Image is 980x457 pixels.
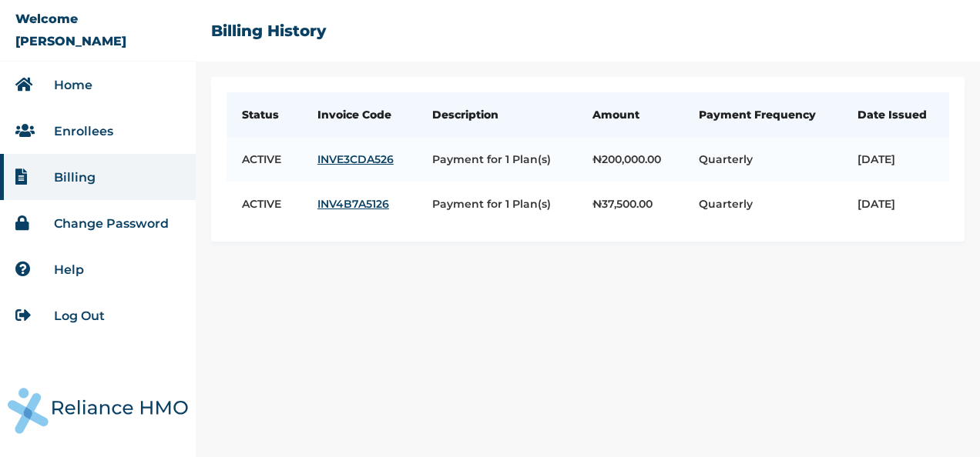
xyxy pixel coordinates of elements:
[577,92,683,137] th: Amount
[577,137,683,182] td: ₦ 200,000.00
[683,92,842,137] th: Payment Frequency
[227,137,302,182] td: ACTIVE
[317,152,401,166] a: INVE3CDA526
[54,124,113,138] a: Enrollees
[15,12,78,26] p: Welcome
[8,388,188,434] img: RelianceHMO's Logo
[302,92,417,137] th: Invoice Code
[842,92,949,137] th: Date Issued
[317,197,401,211] a: INV4B7A5126
[227,182,302,226] td: ACTIVE
[54,78,92,92] a: Home
[683,182,842,226] td: Quarterly
[683,137,842,182] td: Quarterly
[15,34,126,48] p: [PERSON_NAME]
[842,182,949,226] td: [DATE]
[54,309,105,323] a: Log Out
[54,262,84,277] a: Help
[54,216,169,231] a: Change Password
[842,137,949,182] td: [DATE]
[54,170,96,185] a: Billing
[417,137,577,182] td: Payment for 1 Plan(s)
[211,22,326,40] h2: Billing History
[417,92,577,137] th: Description
[227,92,302,137] th: Status
[417,182,577,226] td: Payment for 1 Plan(s)
[577,182,683,226] td: ₦ 37,500.00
